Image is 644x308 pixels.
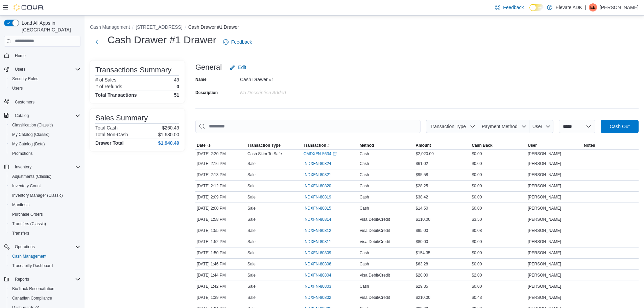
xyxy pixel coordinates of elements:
[7,293,83,303] button: Canadian Compliance
[532,124,543,129] span: User
[90,24,130,30] button: Cash Management
[416,284,428,289] span: $29.35
[304,227,338,235] button: INDXFN-80812
[12,151,33,156] span: Promotions
[304,160,338,168] button: INDXFN-80824
[304,238,338,246] button: INDXFN-80811
[470,271,526,279] div: $2.00
[470,249,526,257] div: $0.00
[416,228,428,233] span: $95.00
[9,285,57,293] a: BioTrack Reconciliation
[19,20,80,33] span: Load All Apps in [GEOGRAPHIC_DATA]
[304,215,338,223] button: INDXFN-80814
[9,131,80,139] span: My Catalog (Classic)
[416,194,428,200] span: $38.42
[430,124,466,129] span: Transaction Type
[12,98,37,106] a: Customers
[12,141,45,147] span: My Catalog (Beta)
[12,51,80,60] span: Home
[7,261,83,270] button: Traceabilty Dashboard
[7,229,83,238] button: Transfers
[15,164,31,170] span: Inventory
[7,74,83,84] button: Security Roles
[9,84,80,92] span: Users
[470,141,526,149] button: Cash Back
[360,261,369,267] span: Cash
[304,239,331,244] span: INDXFN-80811
[528,143,537,148] span: User
[582,141,639,149] button: Notes
[95,125,118,131] h6: Total Cash
[220,35,255,49] a: Feedback
[158,132,179,137] p: $1,680.00
[247,183,256,189] p: Sale
[528,273,561,278] span: [PERSON_NAME]
[195,141,246,149] button: Date
[414,141,471,149] button: Amount
[9,75,80,83] span: Security Roles
[12,122,53,128] span: Classification (Classic)
[174,77,179,82] p: 49
[195,120,421,133] input: This is a search bar. As you type, the results lower in the page will automatically filter.
[195,271,246,279] div: [DATE] 1:44 PM
[12,174,51,179] span: Adjustments (Classic)
[14,4,44,11] img: Cova
[195,160,246,168] div: [DATE] 2:16 PM
[360,151,369,157] span: Cash
[416,250,430,256] span: $154.35
[7,191,83,200] button: Inventory Manager (Classic)
[528,183,561,189] span: [PERSON_NAME]
[7,149,83,158] button: Promotions
[9,285,80,293] span: BioTrack Reconciliation
[590,3,596,11] span: EE
[528,151,561,157] span: [PERSON_NAME]
[12,275,80,283] span: Reports
[470,282,526,290] div: $0.00
[304,206,331,211] span: INDXFN-80815
[1,97,83,107] button: Customers
[7,181,83,191] button: Inventory Count
[304,271,338,279] button: INDXFN-80804
[360,206,369,211] span: Cash
[360,228,390,233] span: Visa Debit/Credit
[492,1,526,14] a: Feedback
[12,132,50,137] span: My Catalog (Classic)
[302,141,358,149] button: Transaction #
[227,61,249,74] button: Edit
[9,252,49,260] a: Cash Management
[528,295,561,300] span: [PERSON_NAME]
[176,84,179,89] p: 0
[7,284,83,293] button: BioTrack Reconciliation
[9,262,80,270] span: Traceabilty Dashboard
[195,77,207,82] label: Name
[470,171,526,179] div: $0.00
[247,143,281,148] span: Transaction Type
[601,120,639,133] button: Cash Out
[9,229,32,237] a: Transfers
[95,84,122,89] h6: # of Refunds
[9,229,80,237] span: Transfers
[304,228,331,233] span: INDXFN-80812
[12,112,80,120] span: Catalog
[238,64,246,71] span: Edit
[9,191,66,199] a: Inventory Manager (Classic)
[1,242,83,252] button: Operations
[240,87,331,95] div: No Description added
[12,221,46,227] span: Transfers (Classic)
[12,263,53,268] span: Traceabilty Dashboard
[247,284,256,289] p: Sale
[529,120,553,133] button: User
[526,141,582,149] button: User
[195,238,246,246] div: [DATE] 1:52 PM
[416,143,431,148] span: Amount
[9,131,52,139] a: My Catalog (Classic)
[304,143,330,148] span: Transaction #
[9,294,80,302] span: Canadian Compliance
[7,210,83,219] button: Purchase Orders
[188,24,239,30] button: Cash Drawer #1 Drawer
[15,277,29,282] span: Reports
[7,120,83,130] button: Classification (Classic)
[195,182,246,190] div: [DATE] 2:12 PM
[503,4,524,11] span: Feedback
